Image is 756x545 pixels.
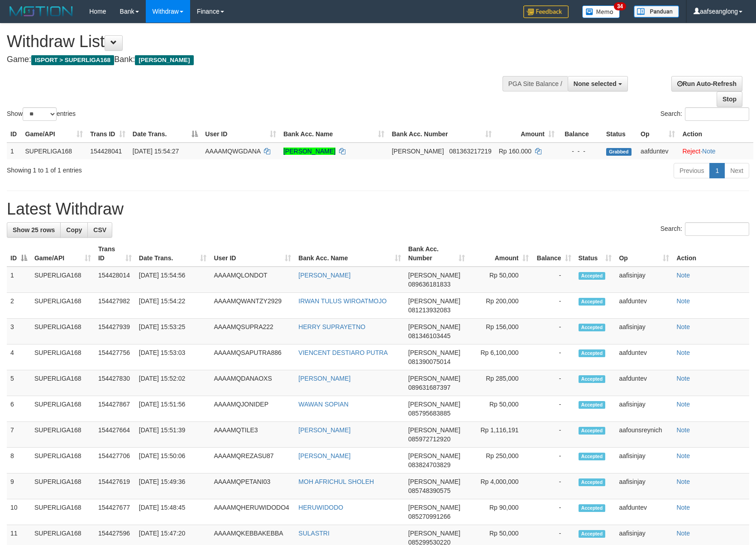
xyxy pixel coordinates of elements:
span: Accepted [579,349,606,357]
td: SUPERLIGA168 [31,448,95,473]
td: aafisinjay [615,448,673,473]
td: [DATE] 15:51:56 [135,396,211,422]
span: Copy 085270991266 to clipboard [408,513,450,520]
span: Copy [66,226,82,234]
td: - [532,448,575,473]
th: Trans ID: activate to sort column ascending [95,241,135,267]
span: [DATE] 15:54:27 [133,148,179,155]
span: Copy 081390075014 to clipboard [408,358,450,365]
td: 154427756 [95,344,135,370]
th: User ID: activate to sort column ascending [201,126,280,143]
a: SULASTRI [298,530,329,537]
a: Reject [682,148,700,155]
a: Previous [674,163,710,178]
th: Op: activate to sort column ascending [615,241,673,267]
td: aafduntev [615,293,673,319]
span: 34 [614,2,626,10]
span: [PERSON_NAME] [408,272,460,279]
td: SUPERLIGA168 [31,499,95,525]
td: Rp 4,000,000 [469,473,532,499]
th: Bank Acc. Name: activate to sort column ascending [295,241,404,267]
a: [PERSON_NAME] [298,426,350,434]
td: AAAAMQTILE3 [210,422,295,448]
span: [PERSON_NAME] [408,530,460,537]
h1: Latest Withdraw [7,200,749,218]
td: [DATE] 15:52:02 [135,370,211,396]
td: Rp 50,000 [469,396,532,422]
td: SUPERLIGA168 [22,143,87,159]
div: Showing 1 to 1 of 1 entries [7,162,308,175]
span: [PERSON_NAME] [408,452,460,459]
th: Balance [558,126,603,143]
th: Op: activate to sort column ascending [637,126,679,143]
td: Rp 285,000 [469,370,532,396]
th: Amount: activate to sort column ascending [469,241,532,267]
span: Accepted [579,504,606,512]
th: Status [603,126,637,143]
td: AAAAMQPETANI03 [210,473,295,499]
td: Rp 6,100,000 [469,344,532,370]
th: Amount: activate to sort column ascending [495,126,558,143]
span: Accepted [579,272,606,280]
td: aafduntev [615,499,673,525]
td: 154427706 [95,448,135,473]
td: 2 [7,293,31,319]
input: Search: [685,222,749,236]
td: SUPERLIGA168 [31,396,95,422]
td: [DATE] 15:50:06 [135,448,211,473]
td: SUPERLIGA168 [31,267,95,293]
td: 154427939 [95,319,135,344]
td: - [532,473,575,499]
span: Copy 089631687397 to clipboard [408,384,450,391]
span: [PERSON_NAME] [392,148,444,155]
label: Search: [660,107,749,121]
td: 5 [7,370,31,396]
img: panduan.png [634,5,679,18]
img: Button%20Memo.svg [582,5,620,18]
a: Note [676,504,690,511]
a: MOH AFRICHUL SHOLEH [298,478,374,485]
a: Note [676,478,690,485]
span: [PERSON_NAME] [408,323,460,330]
td: aafduntev [615,344,673,370]
span: Copy 081346103445 to clipboard [408,332,450,339]
span: Accepted [579,324,606,331]
td: - [532,293,575,319]
h4: Game: Bank: [7,55,495,64]
span: Accepted [579,478,606,486]
a: Note [676,375,690,382]
td: aafisinjay [615,473,673,499]
a: IRWAN TULUS WIROATMOJO [298,297,387,305]
span: Copy 081363217219 to clipboard [449,148,491,155]
td: AAAAMQLONDOT [210,267,295,293]
th: Bank Acc. Name: activate to sort column ascending [280,126,388,143]
span: [PERSON_NAME] [408,504,460,511]
th: Status: activate to sort column ascending [575,241,616,267]
td: SUPERLIGA168 [31,344,95,370]
td: 8 [7,448,31,473]
a: [PERSON_NAME] [298,375,350,382]
label: Search: [660,222,749,236]
span: Accepted [579,530,606,538]
td: 154427830 [95,370,135,396]
td: - [532,422,575,448]
td: [DATE] 15:53:25 [135,319,211,344]
td: aafisinjay [615,267,673,293]
td: - [532,499,575,525]
td: 1 [7,143,22,159]
span: [PERSON_NAME] [408,349,460,356]
td: Rp 50,000 [469,267,532,293]
td: Rp 250,000 [469,448,532,473]
img: Feedback.jpg [523,5,569,18]
td: 7 [7,422,31,448]
span: Copy 081213932083 to clipboard [408,306,450,314]
span: AAAAMQWGDANA [205,148,260,155]
a: WAWAN SOPIAN [298,401,348,408]
td: Rp 1,116,191 [469,422,532,448]
td: AAAAMQWANTZY2929 [210,293,295,319]
td: aafounsreynich [615,422,673,448]
td: aafduntev [615,370,673,396]
td: - [532,319,575,344]
div: PGA Site Balance / [502,76,568,91]
span: Accepted [579,401,606,409]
